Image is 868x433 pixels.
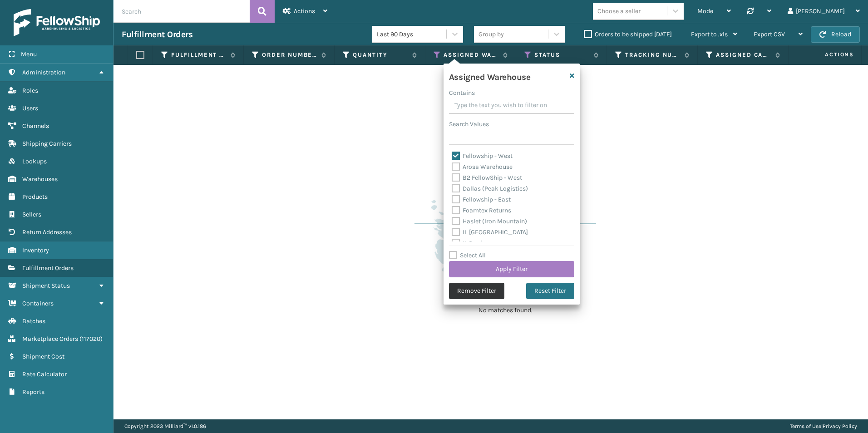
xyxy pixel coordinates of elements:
label: Contains [449,88,475,98]
div: Last 90 Days [377,30,447,39]
label: Foamtex Returns [452,207,511,214]
span: Users [22,104,38,112]
span: Shipment Status [22,282,70,290]
span: Actions [796,47,859,62]
span: Menu [21,50,37,58]
div: | [790,419,857,433]
img: logo [14,9,100,36]
span: Actions [294,7,315,15]
button: Apply Filter [449,261,574,277]
label: Quantity [353,51,408,59]
span: Batches [22,317,45,325]
span: Containers [22,300,54,307]
button: Reset Filter [526,283,574,299]
span: ( 117020 ) [79,335,103,343]
a: Terms of Use [790,423,821,429]
label: Status [534,51,589,59]
span: Return Addresses [22,228,72,236]
label: B2 FellowShip - West [452,174,522,182]
label: Orders to be shipped [DATE] [584,30,672,38]
span: Export to .xls [691,30,728,38]
span: Reports [22,388,44,396]
label: Fellowship - West [452,152,513,160]
span: Rate Calculator [22,370,67,378]
button: Remove Filter [449,283,504,299]
span: Channels [22,122,49,130]
label: Arosa Warehouse [452,163,513,171]
span: Roles [22,87,38,94]
label: Fulfillment Order Id [171,51,226,59]
label: Search Values [449,119,489,129]
label: Assigned Warehouse [444,51,498,59]
span: Sellers [22,211,41,218]
div: Choose a seller [597,6,641,16]
span: Marketplace Orders [22,335,78,343]
label: Assigned Carrier Service [716,51,771,59]
label: Haslet (Iron Mountain) [452,217,527,225]
label: Fellowship - East [452,196,511,203]
h4: Assigned Warehouse [449,69,530,83]
label: Tracking Number [625,51,680,59]
button: Reload [811,26,860,43]
span: Inventory [22,246,49,254]
label: Order Number [262,51,317,59]
span: Warehouses [22,175,58,183]
span: Products [22,193,48,201]
span: Shipment Cost [22,353,64,360]
span: Administration [22,69,65,76]
label: IL [GEOGRAPHIC_DATA] [452,228,528,236]
h3: Fulfillment Orders [122,29,192,40]
span: Lookups [22,157,47,165]
input: Type the text you wish to filter on [449,98,574,114]
p: Copyright 2023 Milliard™ v 1.0.186 [124,419,206,433]
span: Fulfillment Orders [22,264,74,272]
label: Select All [449,251,486,259]
label: IL Perris [452,239,485,247]
a: Privacy Policy [823,423,857,429]
div: Group by [478,30,504,39]
span: Export CSV [754,30,785,38]
label: Dallas (Peak Logistics) [452,185,528,192]
span: Shipping Carriers [22,140,72,148]
span: Mode [697,7,713,15]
